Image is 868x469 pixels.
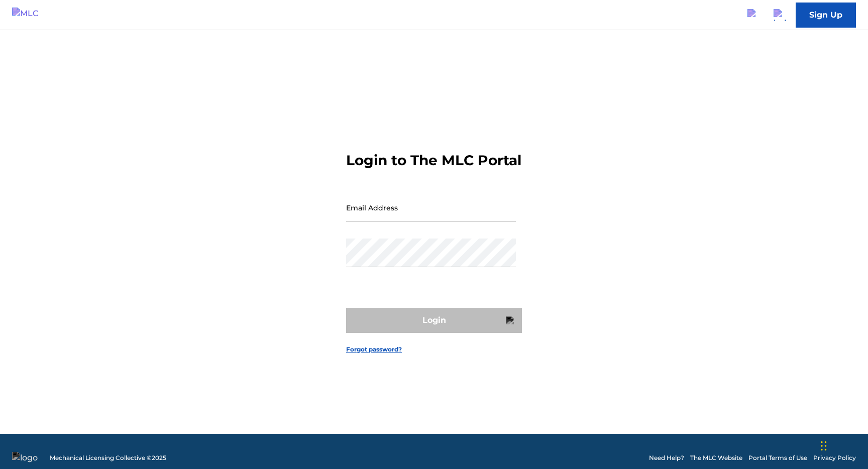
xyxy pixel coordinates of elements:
[821,431,827,461] div: Drag
[818,421,868,469] iframe: Chat Widget
[743,5,764,25] a: Public Search
[346,152,521,169] h3: Login to The MLC Portal
[649,453,684,462] a: Need Help?
[12,452,38,464] img: logo
[748,453,807,462] a: Portal Terms of Use
[796,3,856,28] a: Sign Up
[50,453,166,462] span: Mechanical Licensing Collective © 2025
[690,453,742,462] a: The MLC Website
[12,8,51,22] img: MLC Logo
[747,9,759,21] img: search
[770,5,790,25] div: Help
[774,9,786,21] img: help
[346,345,402,354] a: Forgot password?
[813,453,856,462] a: Privacy Policy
